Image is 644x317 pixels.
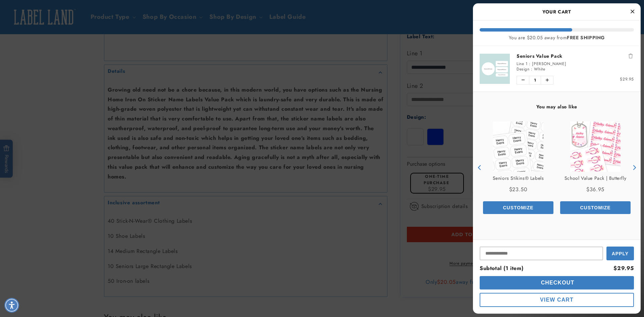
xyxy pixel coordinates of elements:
[567,34,605,41] b: FREE SHIPPING
[580,205,610,210] span: Customize
[509,186,528,193] span: $23.50
[480,54,510,84] img: Seniors Value Pack - Label Land
[532,61,566,67] span: [PERSON_NAME]
[480,264,523,272] span: Subtotal (1 item)
[539,280,575,285] span: Checkout
[627,7,637,17] button: Close Cart
[480,35,634,41] div: You are $20.05 away from
[606,247,634,260] button: Apply
[517,76,529,84] button: Decrease quantity of Seniors Value Pack
[483,201,553,214] button: Add the product, Iron-On Labels to Cart
[560,201,631,214] button: Add the product, Stick N' Wear Stikins® Labels to Cart
[517,61,528,67] span: Line 1
[627,53,634,59] button: Remove Seniors Value Pack
[529,76,541,84] span: 1
[557,115,634,221] div: product
[620,76,634,82] span: $29.95
[480,46,634,92] li: product
[9,38,89,50] button: Are these labels machine washable?
[534,66,545,72] span: White
[480,7,634,17] h2: Your Cart
[629,163,639,173] button: Next
[540,297,574,303] span: View Cart
[480,115,557,221] div: product
[531,66,533,72] span: :
[9,19,89,32] button: Are these labels safe and non-toxic?
[503,205,533,210] span: Customize
[613,264,634,273] div: $29.95
[5,263,85,283] iframe: Sign Up via Text for Offers
[480,276,634,289] button: cart
[493,121,543,172] img: View Seniors Stikins® Labels
[480,104,634,110] h4: You may also like
[4,298,19,313] div: Accessibility Menu
[612,251,629,256] span: Apply
[517,66,530,72] span: Design
[517,53,634,59] a: Seniors Value Pack
[475,163,485,173] button: Previous
[480,293,634,307] button: cart
[570,121,621,172] img: School Value Pack | Butterfly - Label Land
[529,61,531,67] span: :
[480,247,603,260] input: Input Discount
[586,186,604,193] span: $36.95
[541,76,553,84] button: Increase quantity of Seniors Value Pack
